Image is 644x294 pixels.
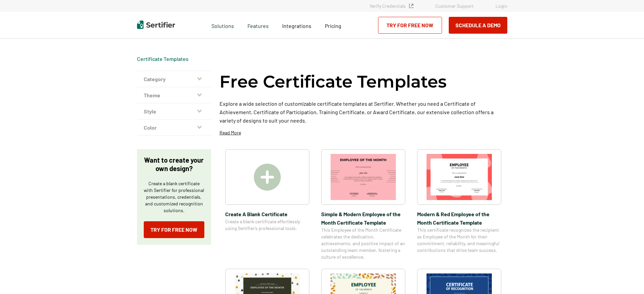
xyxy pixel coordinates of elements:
[435,3,474,9] a: Customer Support
[282,21,311,29] a: Integrations
[137,120,211,136] button: Color
[144,180,204,214] p: Create a blank certificate with Sertifier for professional presentations, credentials, and custom...
[417,210,501,227] span: Modern & Red Employee of the Month Certificate Template
[282,23,311,29] span: Integrations
[144,156,204,173] p: Want to create your own design?
[137,103,211,120] button: Style
[321,210,405,227] span: Simple & Modern Employee of the Month Certificate Template
[409,4,413,8] img: Verified
[144,221,204,238] a: Try for Free Now
[137,87,211,103] button: Theme
[254,164,281,191] img: Create A Blank Certificate
[321,149,405,260] a: Simple & Modern Employee of the Month Certificate TemplateSimple & Modern Employee of the Month C...
[137,71,211,87] button: Category
[247,21,269,29] span: Features
[370,3,413,9] a: Verify Credentials
[325,21,341,29] a: Pricing
[225,210,309,218] span: Create A Blank Certificate
[211,21,234,29] span: Solutions
[427,154,492,200] img: Modern & Red Employee of the Month Certificate Template
[137,56,189,62] a: Certificate Templates
[137,21,175,29] img: Sertifier | Digital Credentialing Platform
[225,218,309,232] span: Create a blank certificate effortlessly using Sertifier’s professional tools.
[219,99,507,125] p: Explore a wide selection of customizable certificate templates at Sertifier. Whether you need a C...
[496,3,507,9] a: Login
[219,71,447,93] h1: Free Certificate Templates
[331,154,396,200] img: Simple & Modern Employee of the Month Certificate Template
[137,56,189,62] div: Breadcrumb
[321,227,405,260] span: This Employee of the Month Certificate celebrates the dedication, achievements, and positive impa...
[417,149,501,260] a: Modern & Red Employee of the Month Certificate TemplateModern & Red Employee of the Month Certifi...
[417,227,501,254] span: This certificate recognizes the recipient as Employee of the Month for their commitment, reliabil...
[219,129,241,136] p: Read More
[378,17,442,34] a: Try for Free Now
[325,23,341,29] span: Pricing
